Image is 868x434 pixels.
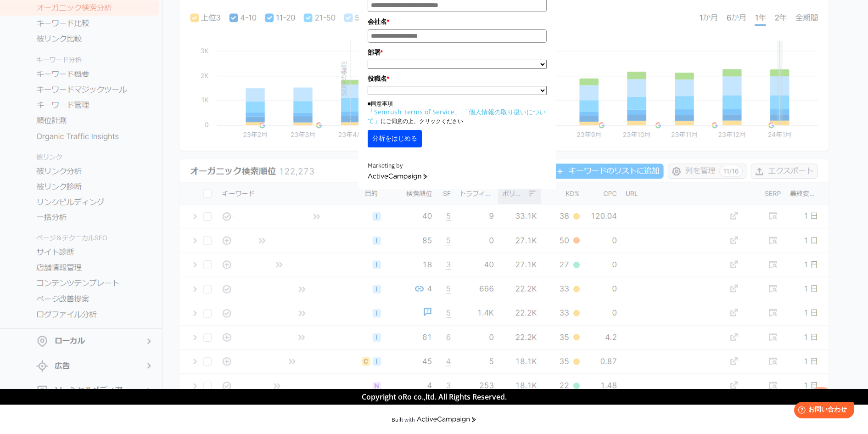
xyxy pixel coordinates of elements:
span: Copyright oRo co.,ltd. All Rights Reserved. [362,392,507,402]
a: 「Semrush Terms of Service」 [368,107,461,116]
div: Marketing by [368,161,547,171]
label: 部署 [368,47,547,57]
a: 「個人情報の取り扱いについて」 [368,107,546,125]
p: ■同意事項 にご同意の上、クリックください [368,100,547,125]
iframe: Help widget launcher [786,398,858,424]
button: 分析をはじめる [368,130,422,147]
label: 会社名 [368,17,547,27]
label: 役職名 [368,73,547,84]
div: Built with [392,416,415,423]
